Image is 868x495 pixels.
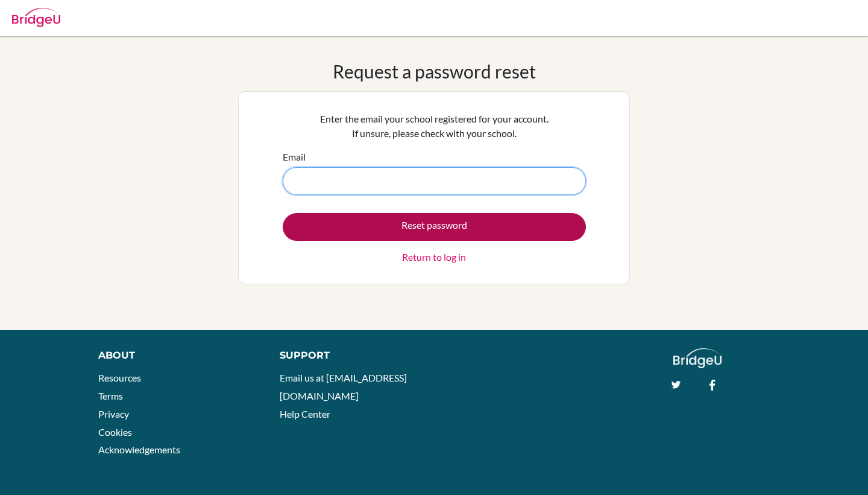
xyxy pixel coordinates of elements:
[280,372,407,401] a: Email us at [EMAIL_ADDRESS][DOMAIN_NAME]
[98,426,132,438] a: Cookies
[283,150,306,164] label: Email
[12,8,60,27] img: Bridge-U
[402,250,466,264] a: Return to log in
[98,348,253,363] div: About
[280,348,422,363] div: Support
[283,112,586,141] p: Enter the email your school registered for your account. If unsure, please check with your school.
[98,408,129,420] a: Privacy
[98,372,141,383] a: Resources
[98,390,123,401] a: Terms
[283,213,586,241] button: Reset password
[333,60,536,82] h1: Request a password reset
[280,408,330,420] a: Help Center
[673,348,722,368] img: logo_white@2x-f4f0deed5e89b7ecb1c2cc34c3e3d731f90f0f143d5ea2071677605dd97b5244.png
[98,444,180,455] a: Acknowledgements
